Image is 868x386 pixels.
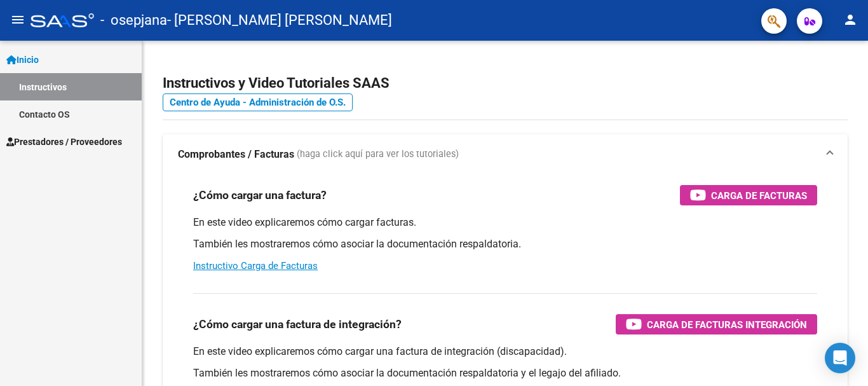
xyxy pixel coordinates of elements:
[647,317,807,333] span: Carga de Facturas Integración
[163,71,848,95] h2: Instructivos y Video Tutoriales SAAS
[825,343,855,373] div: Open Intercom Messenger
[193,366,817,380] p: También les mostraremos cómo asociar la documentación respaldatoria y el legajo del afiliado.
[711,188,807,203] span: Carga de Facturas
[6,53,39,67] span: Inicio
[297,148,459,162] span: (haga click aquí para ver los tutoriales)
[193,216,817,230] p: En este video explicaremos cómo cargar facturas.
[10,12,25,27] mat-icon: menu
[100,6,167,34] span: - osepjana
[178,148,294,162] strong: Comprobantes / Facturas
[616,314,817,334] button: Carga de Facturas Integración
[193,345,817,359] p: En este video explicaremos cómo cargar una factura de integración (discapacidad).
[167,6,392,34] span: - [PERSON_NAME] [PERSON_NAME]
[843,12,858,27] mat-icon: person
[193,315,402,333] h3: ¿Cómo cargar una factura de integración?
[193,260,318,272] a: Instructivo Carga de Facturas
[163,93,353,111] a: Centro de Ayuda - Administración de O.S.
[163,134,848,175] mat-expansion-panel-header: Comprobantes / Facturas (haga click aquí para ver los tutoriales)
[680,185,817,205] button: Carga de Facturas
[6,135,122,149] span: Prestadores / Proveedores
[193,237,817,251] p: También les mostraremos cómo asociar la documentación respaldatoria.
[193,186,327,204] h3: ¿Cómo cargar una factura?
